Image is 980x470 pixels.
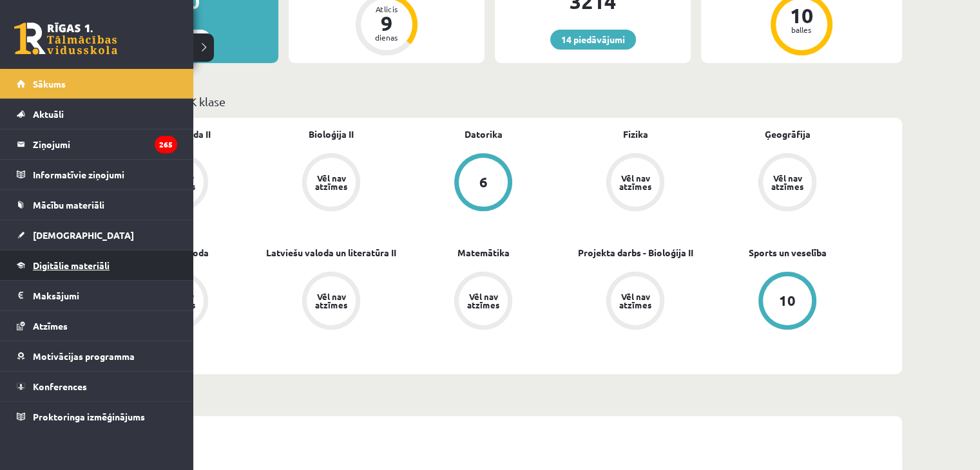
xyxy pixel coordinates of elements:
a: Datorika [465,127,503,141]
a: Sports un veselība [749,246,827,259]
span: [DEMOGRAPHIC_DATA] [33,229,134,241]
div: 6 [479,175,488,189]
div: Vēl nav atzīmes [465,292,501,309]
a: Vēl nav atzīmes [255,272,407,332]
div: Vēl nav atzīmes [313,174,349,191]
span: Mācību materiāli [33,199,104,211]
a: Aktuāli [17,99,177,129]
a: Vēl nav atzīmes [711,153,863,214]
a: Maksājumi [17,281,177,310]
a: Digitālie materiāli [17,250,177,280]
div: Vēl nav atzīmes [769,174,805,191]
i: 265 [155,136,177,153]
a: Proktoringa izmēģinājums [17,402,177,431]
a: Vēl nav atzīmes [559,272,711,332]
legend: Ziņojumi [33,129,177,159]
a: Matemātika [457,246,510,259]
a: Atzīmes [17,311,177,341]
a: Projekta darbs - Bioloģija II [578,246,693,259]
a: Fizika [623,127,648,141]
a: Informatīvie ziņojumi [17,160,177,189]
span: Atzīmes [33,320,68,332]
div: 10 [782,5,821,26]
a: Ziņojumi265 [17,129,177,159]
div: Vēl nav atzīmes [313,292,349,309]
a: 10 [711,272,863,332]
a: 14 piedāvājumi [550,30,636,50]
div: Vēl nav atzīmes [617,292,653,309]
div: (01.09 - 07.09) [77,416,902,451]
div: balles [782,26,821,33]
div: 9 [367,13,406,33]
span: Aktuāli [33,108,64,120]
p: Nedēļa [82,391,897,408]
a: 6 [407,153,559,214]
a: Vēl nav atzīmes [255,153,407,214]
span: Motivācijas programma [33,350,135,362]
a: Vēl nav atzīmes [559,153,711,214]
span: Proktoringa izmēģinājums [33,411,145,422]
div: dienas [367,33,406,41]
span: Sākums [33,78,66,89]
legend: Maksājumi [33,281,177,310]
a: Ģeogrāfija [765,127,811,141]
a: Vēl nav atzīmes [407,272,559,332]
div: 10 [779,294,796,308]
legend: Informatīvie ziņojumi [33,160,177,189]
span: Digitālie materiāli [33,259,110,271]
a: Latviešu valoda un literatūra II [266,246,396,259]
a: Rīgas 1. Tālmācības vidusskola [14,23,117,55]
span: Konferences [33,381,87,392]
div: Atlicis [367,5,406,13]
a: Sākums [17,69,177,99]
a: Motivācijas programma [17,341,177,371]
a: Konferences [17,371,177,401]
a: [DEMOGRAPHIC_DATA] [17,220,177,250]
a: Bioloģija II [309,127,354,141]
p: Mācību plāns 12.a1 JK klase [82,93,897,110]
a: Mācību materiāli [17,190,177,220]
div: Vēl nav atzīmes [617,174,653,191]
